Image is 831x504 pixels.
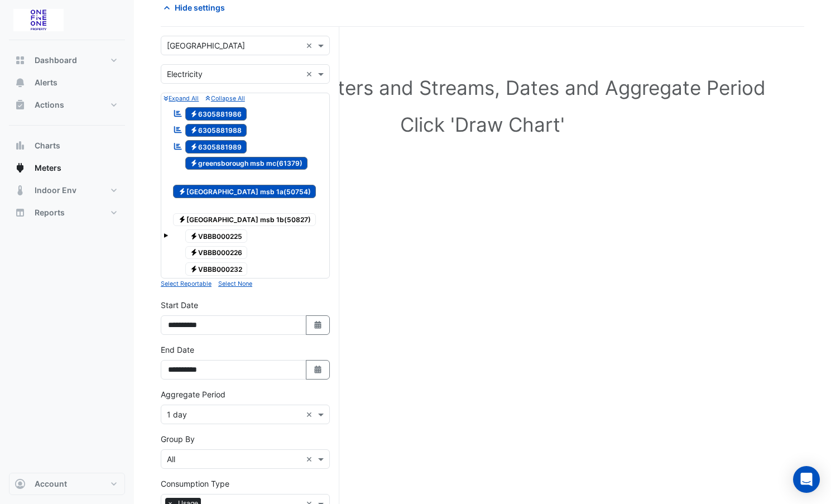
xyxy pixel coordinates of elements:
[185,140,247,153] span: 6305881989
[185,124,247,137] span: 6305881988
[793,466,820,493] div: Open Intercom Messenger
[190,159,198,167] fa-icon: Electricity
[173,185,316,198] span: Solar Meter_MSB 1A
[313,320,323,330] fa-icon: Select Date
[179,113,786,136] h1: Click 'Draw Chart'
[190,126,198,135] fa-icon: Electricity
[190,248,198,257] fa-icon: Electricity
[185,107,247,121] span: 6305881986
[35,207,65,218] span: Reports
[306,453,315,465] span: Clear
[15,140,26,151] app-icon: Charts
[185,262,248,276] span: VBBB000232
[185,157,308,170] span: Solar Meter_MSB MC
[35,140,60,151] span: Charts
[178,215,186,224] fa-icon: Electricity
[178,187,186,195] fa-icon: Electricity
[161,388,225,400] label: Aggregate Period
[185,246,248,260] span: VBBB000226
[190,109,198,118] fa-icon: Electricity
[173,213,316,227] span: Solar Meter_MSB 1B
[179,76,786,99] h1: Select Site, Meters and Streams, Dates and Aggregate Period
[185,229,248,243] span: VBBB000225
[9,201,125,224] button: Reports
[173,108,183,118] fa-icon: Reportable
[313,365,323,375] fa-icon: Select Date
[190,232,198,240] fa-icon: Electricity
[306,40,315,51] span: Clear
[9,179,125,201] button: Indoor Env
[35,162,61,174] span: Meters
[161,344,194,356] label: End Date
[218,280,252,287] small: Select None
[161,299,198,311] label: Start Date
[15,99,26,111] app-icon: Actions
[35,478,67,489] span: Account
[161,478,229,489] label: Consumption Type
[9,157,125,179] button: Meters
[164,93,199,103] button: Expand All
[35,77,57,88] span: Alerts
[9,473,125,495] button: Account
[173,125,183,135] fa-icon: Reportable
[306,68,315,80] span: Clear
[15,77,26,88] app-icon: Alerts
[218,279,252,289] button: Select None
[9,135,125,157] button: Charts
[161,279,212,289] button: Select Reportable
[13,9,64,31] img: Company Logo
[190,265,198,273] fa-icon: Electricity
[35,185,76,196] span: Indoor Env
[175,2,225,13] span: Hide settings
[35,99,64,111] span: Actions
[161,433,195,445] label: Group By
[173,141,183,151] fa-icon: Reportable
[205,95,244,102] small: Collapse All
[190,142,198,151] fa-icon: Electricity
[306,409,315,420] span: Clear
[9,49,125,71] button: Dashboard
[164,95,199,102] small: Expand All
[9,94,125,116] button: Actions
[15,55,26,66] app-icon: Dashboard
[15,207,26,218] app-icon: Reports
[161,280,212,287] small: Select Reportable
[15,185,26,196] app-icon: Indoor Env
[9,71,125,94] button: Alerts
[205,93,244,103] button: Collapse All
[15,162,26,174] app-icon: Meters
[35,55,77,66] span: Dashboard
